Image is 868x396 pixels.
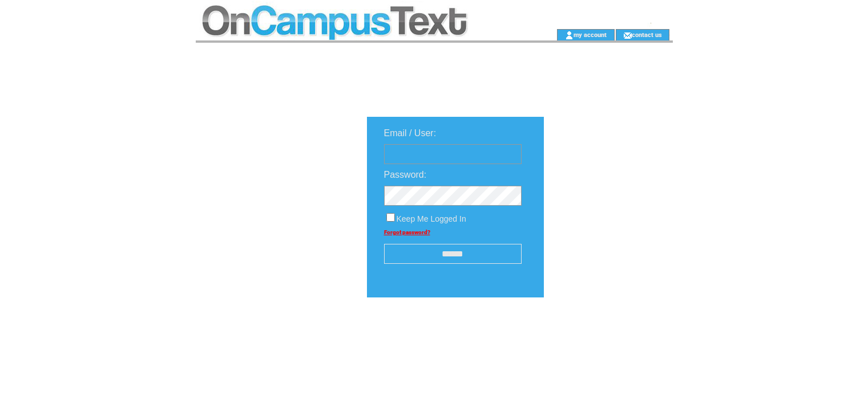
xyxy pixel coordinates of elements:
[623,31,632,40] img: contact_us_icon.gif;jsessionid=E9BE02B6C226C0B2664EFFF0F43F3979
[384,170,427,179] span: Password:
[397,214,466,223] span: Keep Me Logged In
[574,31,607,38] a: my account
[384,128,437,138] span: Email / User:
[384,229,430,235] a: Forgot password?
[565,31,574,40] img: account_icon.gif;jsessionid=E9BE02B6C226C0B2664EFFF0F43F3979
[577,326,634,340] img: transparent.png;jsessionid=E9BE02B6C226C0B2664EFFF0F43F3979
[632,31,662,38] a: contact us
